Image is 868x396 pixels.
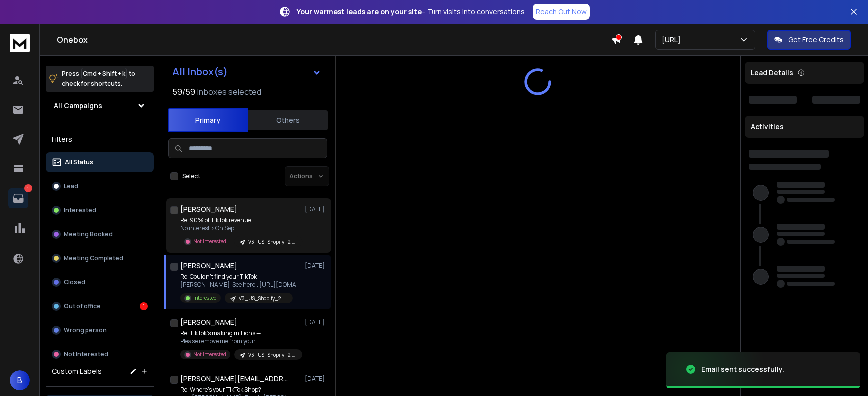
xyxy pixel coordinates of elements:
span: 59 / 59 [172,86,195,98]
p: V3_US_Shopify_2.5M-100M-CLEANED-D2C [248,238,296,246]
p: Meeting Completed [64,254,123,262]
a: Reach Out Now [533,4,590,20]
button: Closed [46,272,154,292]
h1: [PERSON_NAME] [180,317,237,327]
button: Interested [46,200,154,220]
button: Meeting Completed [46,248,154,268]
p: [URL] [662,35,685,45]
button: Not Interested [46,344,154,364]
button: B [10,370,30,390]
p: Re: TikTok’s making millions — [180,329,300,337]
p: Wrong person [64,326,107,334]
p: Not Interested [193,238,226,245]
h3: Custom Labels [52,366,102,376]
p: Interested [193,294,217,302]
p: Re: Where’s your TikTok Shop? [180,386,300,394]
p: Not Interested [193,351,226,358]
p: 1 [24,184,32,192]
p: [DATE] [305,262,327,270]
div: 1 [140,302,148,310]
button: Lead [46,176,154,196]
p: [PERSON_NAME]: See here.. [URL][DOMAIN_NAME] Let me [180,281,300,289]
button: All Status [46,152,154,172]
p: Out of office [64,302,101,310]
button: Primary [168,108,248,132]
button: Others [248,109,328,131]
p: Interested [64,206,96,214]
p: Please remove me from your [180,337,300,345]
button: All Inbox(s) [164,62,329,82]
div: Activities [745,116,864,138]
p: – Turn visits into conversations [297,7,525,17]
a: 1 [8,188,28,208]
h1: [PERSON_NAME][EMAIL_ADDRESS][DOMAIN_NAME] [180,374,290,384]
label: Select [182,172,200,180]
h1: All Inbox(s) [172,67,228,77]
img: logo [10,34,30,52]
p: Lead Details [751,68,793,78]
p: Get Free Credits [788,35,844,45]
h3: Inboxes selected [197,86,261,98]
p: [DATE] [305,205,327,213]
p: Closed [64,278,85,286]
button: Wrong person [46,320,154,340]
strong: Your warmest leads are on your site [297,7,422,16]
p: V3_US_Shopify_2.5M-100M-CLEANED-D2C [239,295,287,302]
p: Meeting Booked [64,230,113,238]
p: Lead [64,182,78,190]
p: Press to check for shortcuts. [62,69,135,89]
p: No interest > On Sep [180,224,300,232]
p: [DATE] [305,375,327,383]
button: Out of office1 [46,296,154,316]
div: Email sent successfully. [701,364,784,374]
button: Get Free Credits [767,30,851,50]
span: Cmd + Shift + k [81,68,127,79]
p: Re: 90% of TikTok revenue [180,216,300,224]
h1: [PERSON_NAME] [180,261,237,271]
p: [DATE] [305,318,327,326]
p: Reach Out Now [536,7,587,17]
p: All Status [65,158,93,166]
h3: Filters [46,132,154,146]
p: V3_US_Shopify_2.5M-100M-CLEANED-D2C [248,351,296,359]
button: Meeting Booked [46,224,154,244]
h1: All Campaigns [54,101,102,111]
p: Not Interested [64,350,108,358]
button: All Campaigns [46,96,154,116]
h1: [PERSON_NAME] [180,204,237,214]
p: Re: Couldn’t find your TikTok [180,273,300,281]
h1: Onebox [57,34,611,46]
